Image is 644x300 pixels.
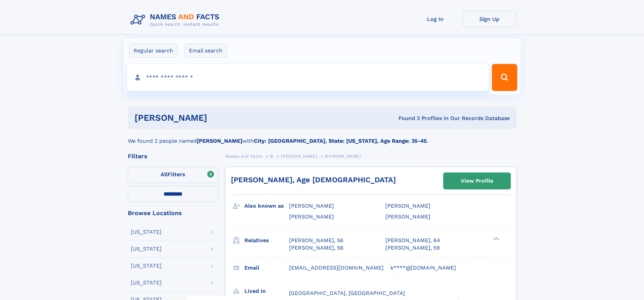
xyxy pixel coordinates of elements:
a: Names and Facts [225,152,262,160]
span: [PERSON_NAME] [289,203,334,209]
a: View Profile [444,173,510,189]
a: [PERSON_NAME] [281,152,317,160]
div: [US_STATE] [131,263,162,269]
span: [PERSON_NAME] [289,213,334,220]
img: Logo Names and Facts [128,11,225,29]
span: [EMAIL_ADDRESS][DOMAIN_NAME] [289,264,384,271]
span: M [270,154,273,159]
b: City: [GEOGRAPHIC_DATA], State: [US_STATE], Age Range: 35-45 [254,138,427,144]
div: [US_STATE] [131,246,162,252]
div: Browse Locations [128,210,218,216]
a: M [270,152,273,160]
span: All [161,171,168,178]
span: [PERSON_NAME] [325,154,361,159]
div: View Profile [461,173,493,189]
span: [PERSON_NAME] [281,154,317,159]
label: Regular search [129,44,177,58]
label: Email search [185,44,227,58]
a: [PERSON_NAME], 56 [289,244,343,252]
span: [GEOGRAPHIC_DATA], [GEOGRAPHIC_DATA] [289,290,405,296]
h3: Relatives [244,235,289,246]
span: [PERSON_NAME] [385,213,430,220]
h1: [PERSON_NAME] [135,114,303,122]
h3: Lived in [244,285,289,297]
a: [PERSON_NAME], 64 [385,237,440,244]
div: Filters [128,153,218,159]
h3: Email [244,262,289,274]
a: [PERSON_NAME], 56 [289,237,343,244]
span: [PERSON_NAME] [385,203,430,209]
input: search input [127,64,489,91]
h3: Also known as [244,200,289,212]
div: ❯ [492,236,500,241]
a: [PERSON_NAME], 59 [385,244,440,252]
a: Log In [408,11,462,27]
b: [PERSON_NAME] [197,138,242,144]
a: Sign Up [462,11,517,27]
a: [PERSON_NAME], Age [DEMOGRAPHIC_DATA] [231,176,396,184]
div: Found 2 Profiles In Our Records Database [303,115,510,122]
div: [US_STATE] [131,229,162,235]
label: Filters [128,167,218,183]
div: We found 2 people named with . [128,129,517,145]
div: [US_STATE] [131,280,162,285]
button: Search Button [492,64,517,91]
